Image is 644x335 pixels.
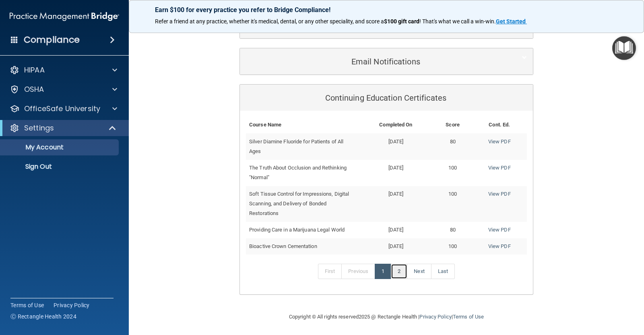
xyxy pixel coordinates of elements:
[10,85,117,94] a: OSHA
[10,104,117,114] a: OfficeSafe University
[391,264,407,279] a: 2
[488,165,511,171] a: View PDF
[375,264,391,279] a: 1
[433,117,472,133] th: Score
[249,165,347,180] span: The Truth About Occlusion and Rethinking "Normal"
[5,163,115,171] p: Sign Out
[388,243,404,249] span: [DATE]
[10,8,119,25] img: PMB logo
[10,301,44,309] a: Terms of Use
[249,227,345,233] span: Providing Care in a Marijuana Legal World
[249,243,317,249] span: Bioactive Crown Cementation
[155,6,618,14] p: Earn $100 for every practice you refer to Bridge Compliance!
[341,264,375,279] a: Previous
[246,52,527,70] a: Email Notifications
[10,65,117,75] a: HIPAA
[54,301,90,309] a: Privacy Policy
[448,165,457,171] span: 100
[384,18,419,25] strong: $100 gift card
[155,18,384,25] span: Refer a friend at any practice, whether it's medical, dental, or any other speciality, and score a
[5,143,115,151] p: My Account
[10,123,117,133] a: Settings
[419,314,451,320] a: Privacy Policy
[24,123,54,133] p: Settings
[388,139,404,145] span: [DATE]
[246,57,502,66] h5: Email Notifications
[448,243,457,249] span: 100
[388,165,404,171] span: [DATE]
[488,191,511,197] a: View PDF
[249,191,349,216] span: Soft Tissue Control for Impressions, Digital Scanning, and Delivery of Bonded Restorations
[431,264,455,279] a: Last
[246,117,358,133] th: Course Name
[407,264,431,279] a: Next
[24,85,44,94] p: OSHA
[246,89,527,107] a: Continuing Education Certificates
[488,139,511,145] a: View PDF
[24,34,80,45] h4: Compliance
[496,18,526,25] strong: Get Started
[419,18,496,25] span: ! That's what we call a win-win.
[453,314,484,320] a: Terms of Use
[24,65,45,75] p: HIPAA
[358,117,433,133] th: Completed On
[488,227,511,233] a: View PDF
[488,243,511,249] a: View PDF
[612,36,636,60] button: Open Resource Center
[318,264,342,279] a: First
[24,104,100,114] p: OfficeSafe University
[448,191,457,197] span: 100
[496,18,527,25] a: Get Started
[388,227,404,233] span: [DATE]
[450,139,456,145] span: 80
[472,117,527,133] th: Cont. Ed.
[239,304,533,330] div: Copyright © All rights reserved 2025 @ Rectangle Health | |
[450,227,456,233] span: 80
[388,191,404,197] span: [DATE]
[249,139,343,154] span: Silver Diamine Fluoride for Patients of All Ages
[10,312,76,321] span: Ⓒ Rectangle Health 2024
[246,93,502,102] h5: Continuing Education Certificates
